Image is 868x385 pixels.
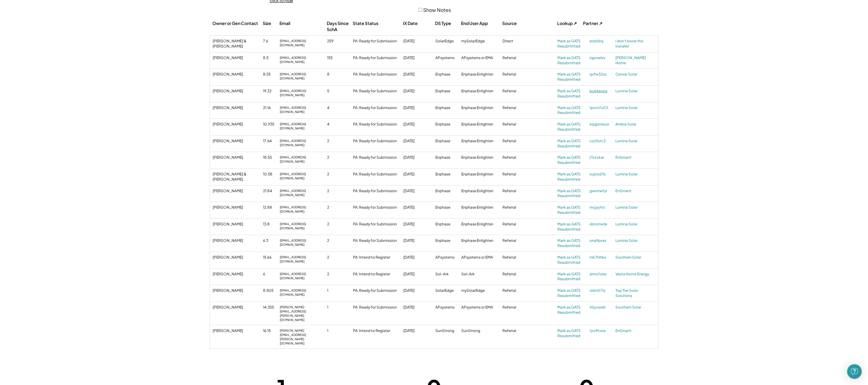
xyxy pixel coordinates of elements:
[353,255,402,260] div: PA: Intend to Register
[404,288,434,293] div: [DATE]
[263,20,278,26] div: Size
[280,20,326,26] div: Email
[327,155,352,160] div: 2
[213,238,262,243] div: [PERSON_NAME]
[404,89,434,94] div: [DATE]
[213,255,262,260] div: [PERSON_NAME]
[462,328,501,334] div: SunStrong
[436,238,460,243] div: Enphase
[590,255,614,260] a: mk7hlhkx
[558,222,588,232] div: Mark as GATS Resubmitted
[263,89,279,94] div: 19.32
[263,139,279,144] div: 17.64
[436,205,460,210] div: Enphase
[557,20,582,26] div: Lookup ↗
[503,328,524,334] div: Referral
[558,328,588,339] div: Mark as GATS Resubmitted
[558,155,588,165] div: Mark as GATS Resubmitted
[404,205,434,210] div: [DATE]
[558,189,588,199] div: Mark as GATS Resubmitted
[616,72,655,77] a: Cenvar Solar
[353,105,402,111] div: PA: Ready for Submission
[590,238,614,243] a: ona9pvsx
[263,122,279,127] div: 10.935
[263,238,279,243] div: 6.3
[558,172,588,182] div: Mark as GATS Resubmitted
[503,122,524,127] div: Referral
[327,72,352,77] div: 8
[462,222,501,227] div: Enphase Enlighten
[436,72,460,77] div: Enphase
[404,272,434,277] div: [DATE]
[590,89,614,94] a: bc64aopz
[280,72,326,80] div: [EMAIL_ADDRESS][DOMAIN_NAME]
[503,189,524,194] div: Referral
[263,105,279,111] div: 21.16
[436,288,460,293] div: SolarEdge
[327,222,352,227] div: 2
[462,89,501,94] div: Enphase Enlighten
[404,189,434,194] div: [DATE]
[616,255,655,260] a: Southern Solar
[327,305,352,310] div: 1
[558,255,588,265] div: Mark as GATS Resubmitted
[558,272,588,282] div: Mark as GATS Resubmitted
[280,238,326,247] div: [EMAIL_ADDRESS][DOMAIN_NAME]
[213,305,262,310] div: [PERSON_NAME]
[590,139,614,144] a: coz5vtc3
[327,328,352,334] div: 1
[462,288,501,293] div: mySolarEdge
[616,55,655,66] a: [PERSON_NAME] Home
[462,139,501,144] div: Enphase Enlighten
[502,20,524,26] div: Source
[558,105,588,116] div: Mark as GATS Resubmitted
[616,39,655,49] a: I don't know the installer
[263,272,279,277] div: 6
[590,205,614,210] a: mcjyytlo
[263,288,279,293] div: 8.505
[616,328,655,334] a: EnSmarrt
[327,39,352,44] div: 259
[327,172,352,177] div: 2
[616,288,655,298] a: Top Tier Solar Solutions
[590,172,614,177] a: oujtod7b
[263,39,279,44] div: 7.6
[404,172,434,177] div: [DATE]
[503,238,524,243] div: Referral
[436,139,460,144] div: Enphase
[213,55,262,61] div: [PERSON_NAME]
[403,20,434,26] div: IX Date
[213,328,262,334] div: [PERSON_NAME]
[503,105,524,111] div: Referral
[436,189,460,194] div: Enphase
[616,205,655,210] a: Lumina Solar
[616,155,655,160] a: EnSmarrt
[327,205,352,210] div: 2
[404,255,434,260] div: [DATE]
[590,72,614,77] a: qvfw32oc
[327,139,352,144] div: 2
[462,189,501,194] div: Enphase Enlighten
[590,55,614,61] a: iqpowlxs
[616,222,655,227] a: Lumina Solar
[462,205,501,210] div: Enphase Enlighten
[404,155,434,160] div: [DATE]
[462,172,501,177] div: Enphase Enlighten
[327,189,352,194] div: 2
[503,139,524,144] div: Referral
[263,189,279,194] div: 21.84
[404,328,434,334] div: [DATE]
[558,122,588,132] div: Mark as GATS Resubmitted
[462,155,501,160] div: Enphase Enlighten
[280,139,326,147] div: [EMAIL_ADDRESS][DOMAIN_NAME]
[423,7,451,13] label: Show Notes
[462,122,501,127] div: Enphase Enlighten
[353,89,402,94] div: PA: Ready for Submission
[404,72,434,77] div: [DATE]
[616,238,655,243] a: Lumina Solar
[213,288,262,293] div: [PERSON_NAME]
[280,89,326,97] div: [EMAIL_ADDRESS][DOMAIN_NAME]
[436,155,460,160] div: Enphase
[213,189,262,194] div: [PERSON_NAME]
[462,305,501,310] div: APsystems or EMA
